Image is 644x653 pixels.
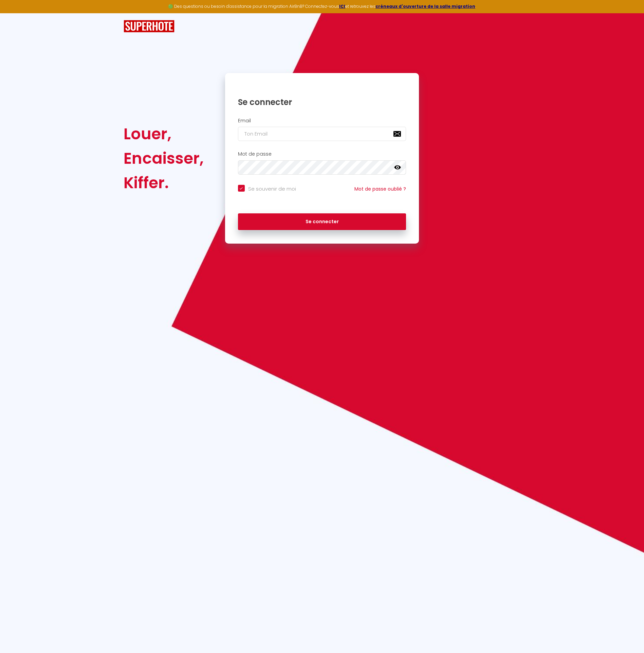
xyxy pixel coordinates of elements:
a: ICI [339,3,345,9]
h1: Se connecter [238,97,406,107]
input: Ton Email [238,127,406,141]
div: Kiffer. [124,171,204,195]
button: Se connecter [238,213,406,230]
div: Louer, [124,122,204,146]
h2: Email [238,118,406,124]
img: SuperHote logo [124,20,174,33]
a: créneaux d'ouverture de la salle migration [375,3,475,9]
a: Mot de passe oublié ? [354,186,406,192]
h2: Mot de passe [238,151,406,157]
div: Encaisser, [124,146,204,171]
